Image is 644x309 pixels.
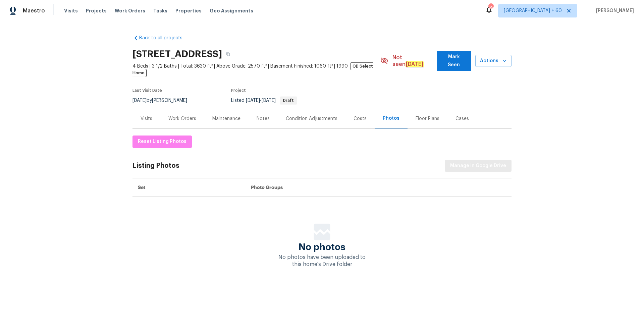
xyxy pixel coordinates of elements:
[246,179,512,197] th: Photo Groups
[231,88,246,92] span: Project
[416,115,439,122] div: Floor Plans
[132,98,147,103] span: [DATE]
[442,53,466,69] span: Mark Seen
[222,48,234,60] button: Copy Address
[262,98,276,103] span: [DATE]
[257,115,270,122] div: Notes
[141,115,152,122] div: Visits
[246,98,260,103] span: [DATE]
[481,57,506,65] span: Actions
[64,7,78,14] span: Visits
[168,115,196,122] div: Work Orders
[23,7,45,14] span: Maestro
[488,4,493,11] div: 657
[132,88,162,92] span: Last Visit Date
[299,244,345,250] span: No photos
[138,138,186,146] span: Reset Listing Photos
[153,8,167,13] span: Tasks
[132,162,179,169] div: Listing Photos
[86,7,107,14] span: Projects
[175,7,202,14] span: Properties
[286,115,337,122] div: Condition Adjustments
[445,160,512,172] button: Manage in Google Drive
[475,55,512,67] button: Actions
[132,179,246,197] th: Set
[383,115,399,122] div: Photos
[280,99,297,103] span: Draft
[132,35,197,41] a: Back to all projects
[115,7,145,14] span: Work Orders
[504,7,562,14] span: [GEOGRAPHIC_DATA] + 60
[278,255,366,267] span: No photos have been uploaded to this home's Drive folder
[212,115,240,122] div: Maintenance
[455,115,469,122] div: Cases
[354,115,367,122] div: Costs
[132,96,195,105] div: by [PERSON_NAME]
[132,62,373,77] span: OD Select Home
[132,63,380,76] span: 4 Beds | 3 1/2 Baths | Total: 3630 ft² | Above Grade: 2570 ft² | Basement Finished: 1060 ft² | 1990
[392,54,433,68] span: Not seen
[450,162,506,170] span: Manage in Google Drive
[246,98,276,103] span: -
[231,98,297,103] span: Listed
[132,51,222,57] h2: [STREET_ADDRESS]
[593,7,634,14] span: [PERSON_NAME]
[210,7,253,14] span: Geo Assignments
[437,51,471,71] button: Mark Seen
[132,136,192,148] button: Reset Listing Photos
[406,61,424,67] em: [DATE]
